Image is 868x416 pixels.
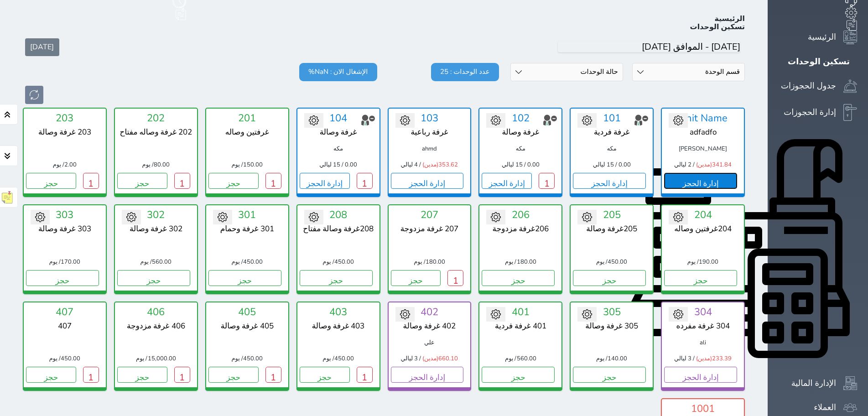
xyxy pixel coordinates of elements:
[208,173,259,189] button: حجز
[120,355,192,362] div: 15,000.00
[120,113,192,123] div: 202
[788,55,850,68] div: تسكين الوحدات
[136,354,147,363] span: / يوم
[666,141,739,157] div: [PERSON_NAME]
[322,258,334,266] span: / يوم
[51,8,186,20] a: ملاحظات فريق العمل
[484,224,557,234] div: 206غرفة مزدوجة
[28,355,101,362] div: 450.00
[664,173,737,189] button: إدارة الحجز
[596,258,608,266] span: / يوم
[391,173,464,189] button: إدارة الحجز
[422,161,438,169] span: (مدين)
[666,322,739,331] div: 304 غرفة مفرده
[393,307,466,317] div: 402
[49,354,61,363] span: / يوم
[482,367,555,383] button: حجز
[484,128,557,137] div: غرفة وصالة
[211,259,284,265] div: 450.00
[419,161,421,168] div: /
[575,141,648,157] div: مكه
[615,161,617,168] div: /
[484,161,557,168] div: 0.00
[28,224,101,234] div: 303 غرفة وصالة
[693,355,695,362] div: /
[120,161,192,168] div: 80.00
[393,210,466,220] div: 207
[117,270,190,286] button: حجز
[593,161,614,169] b: 15 ليالي
[302,224,375,234] div: 208غرفة وصالة مفتاح
[299,63,377,81] div: الإشغال الان : NaN%
[28,210,101,220] div: 303
[26,173,76,189] button: حجز
[26,270,99,286] button: حجز
[53,161,64,169] span: / يوم
[484,210,557,220] div: 206
[117,367,167,383] button: حجز
[784,106,836,119] div: إدارة الحجوزات
[142,161,154,169] span: / يوم
[302,113,375,123] div: 104
[484,355,557,362] div: 560.00
[484,113,557,123] div: 102
[83,367,99,383] button: 1
[26,367,76,383] button: حجز
[211,224,284,234] div: 301 غرفة وحمام
[573,270,646,286] button: حجز
[28,161,101,168] div: 2.00
[174,173,190,189] button: 1
[28,128,101,137] div: 203 غرفة وصالة
[231,258,243,266] span: / يوم
[505,258,516,266] span: / يوم
[208,270,281,286] button: حجز
[484,322,557,331] div: 401 غرفة فردية
[140,258,152,266] span: / يوم
[484,307,557,317] div: 401
[393,113,466,123] div: 103
[781,79,836,93] div: جدول الحجوزات
[211,128,284,137] div: غرفتين وصاله
[666,113,739,123] div: Unit Name
[779,19,857,31] a: ملاحظات فريق العمل
[28,307,101,317] div: 407
[302,161,375,168] div: 0.00
[300,173,350,189] button: إدارة الحجز
[414,258,425,266] span: / يوم
[575,224,648,234] div: 205غرفة وصالة
[25,38,59,56] button: [DATE]
[575,210,648,220] div: 205
[575,259,648,265] div: 450.00
[302,322,375,331] div: 403 غرفة وصالة
[779,132,857,365] a: POS
[120,128,192,137] div: 202 غرفة وصاله مفتاح
[120,210,192,220] div: 302
[484,141,557,157] div: مكه
[400,161,418,169] b: 4 ليالي
[666,335,739,351] div: ali
[265,367,281,383] button: 1
[664,270,737,286] button: حجز
[400,354,418,363] b: 3 ليالي
[666,355,739,362] div: 233.39
[573,367,646,383] button: حجز
[117,173,167,189] button: حجز
[596,354,608,363] span: / يوم
[422,354,438,363] span: (مدين)
[666,128,739,137] div: adfadfo
[319,161,340,169] b: 15 ليالي
[302,128,375,137] div: غرفة وصالة
[696,354,712,363] span: (مدين)
[302,210,375,220] div: 208
[674,161,691,169] b: 2 ليالي
[666,259,739,265] div: 190.00
[393,259,466,265] div: 180.00
[28,259,101,265] div: 170.00
[231,161,243,169] span: / يوم
[302,355,375,362] div: 450.00
[342,161,343,168] div: /
[687,258,699,266] span: / يوم
[666,404,739,414] div: 1001
[431,63,499,81] div: عدد الوحدات : 25
[28,113,101,123] div: 203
